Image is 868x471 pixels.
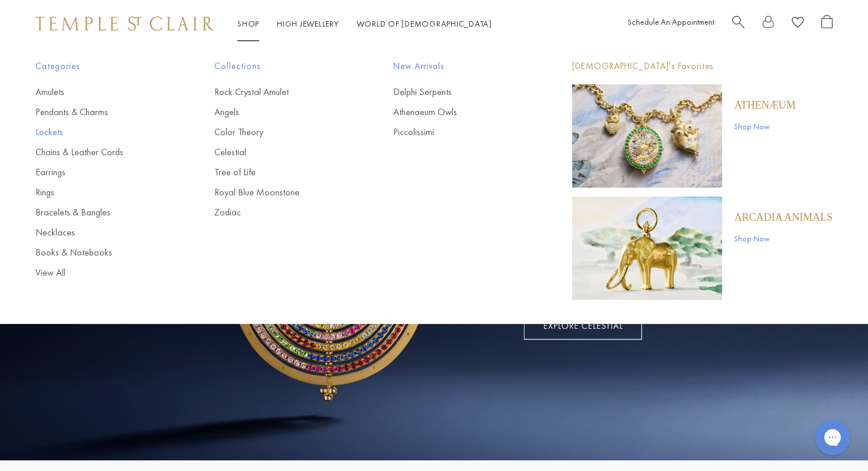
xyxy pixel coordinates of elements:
a: High JewelleryHigh Jewellery [277,18,339,29]
a: Shop Now [734,120,795,133]
a: View All [35,266,167,279]
a: Earrings [35,166,167,179]
a: Color Theory [214,126,346,139]
a: Angels [214,106,346,119]
a: View Wishlist [792,15,804,33]
a: Open Shopping Bag [821,15,833,33]
a: ARCADIA ANIMALS [734,211,833,224]
a: Rock Crystal Amulet [214,86,346,99]
a: Lockets [35,126,167,139]
a: Search [732,15,745,33]
img: Temple St. Clair [35,17,214,31]
a: Piccolissimi [393,126,525,139]
a: Necklaces [35,226,167,239]
a: Bracelets & Bangles [35,206,167,219]
a: Zodiac [214,206,346,219]
a: ShopShop [237,18,259,29]
a: Pendants & Charms [35,106,167,119]
span: Collections [214,59,346,74]
span: New Arrivals [393,59,525,74]
span: Categories [35,59,167,74]
a: Celestial [214,146,346,159]
a: Chains & Leather Cords [35,146,167,159]
a: Rings [35,186,167,199]
a: Books & Notebooks [35,246,167,259]
a: Athenaeum Owls [393,106,525,119]
a: Royal Blue Moonstone [214,186,346,199]
iframe: Gorgias live chat messenger [809,416,856,459]
p: [DEMOGRAPHIC_DATA]'s Favorites [572,59,833,74]
a: Tree of Life [214,166,346,179]
a: Schedule An Appointment [628,17,714,27]
a: World of [DEMOGRAPHIC_DATA]World of [DEMOGRAPHIC_DATA] [357,18,492,29]
nav: Main navigation [237,17,492,31]
a: Amulets [35,86,167,99]
a: Delphi Serpents [393,86,525,99]
a: Shop Now [734,232,833,245]
a: Athenæum [734,99,795,112]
